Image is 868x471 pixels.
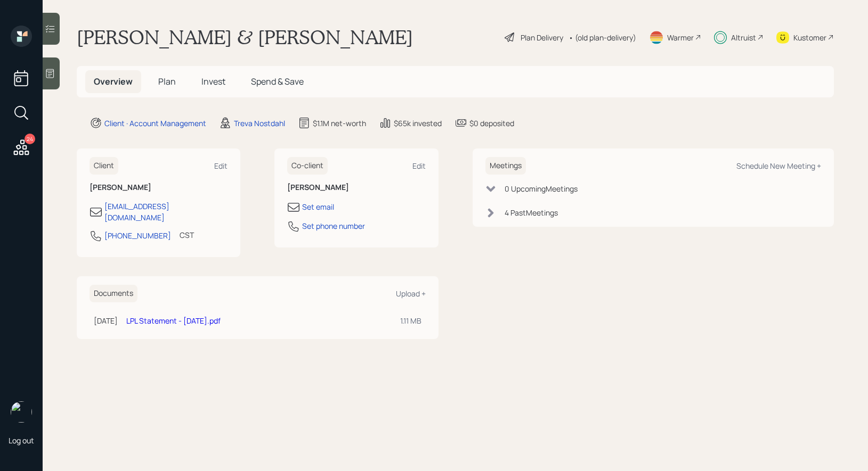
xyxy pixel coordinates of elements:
[104,118,206,129] div: Client · Account Management
[94,315,118,326] div: [DATE]
[521,32,563,43] div: Plan Delivery
[736,161,821,171] div: Schedule New Meeting +
[9,435,34,445] div: Log out
[11,401,32,423] img: treva-nostdahl-headshot.png
[126,316,221,326] a: LPL Statement - [DATE].pdf
[396,288,426,299] div: Upload +
[158,76,176,87] span: Plan
[505,207,558,218] div: 4 Past Meeting s
[302,220,365,232] div: Set phone number
[313,118,366,129] div: $1.1M net-worth
[485,157,526,175] h6: Meetings
[287,183,425,192] h6: [PERSON_NAME]
[104,201,228,223] div: [EMAIL_ADDRESS][DOMAIN_NAME]
[412,161,426,171] div: Edit
[302,201,334,212] div: Set email
[667,32,694,43] div: Warmer
[394,118,442,129] div: $65k invested
[180,229,194,241] div: CST
[94,76,133,87] span: Overview
[469,118,514,129] div: $0 deposited
[234,118,285,129] div: Treva Nostdahl
[25,134,35,144] div: 24
[214,161,228,171] div: Edit
[90,157,118,175] h6: Client
[569,32,636,43] div: • (old plan-delivery)
[201,76,225,87] span: Invest
[90,285,137,302] h6: Documents
[793,32,826,43] div: Kustomer
[90,183,228,192] h6: [PERSON_NAME]
[104,230,171,241] div: [PHONE_NUMBER]
[287,157,328,175] h6: Co-client
[251,76,304,87] span: Spend & Save
[400,315,421,326] div: 1.11 MB
[731,32,756,43] div: Altruist
[77,26,413,49] h1: [PERSON_NAME] & [PERSON_NAME]
[505,183,578,194] div: 0 Upcoming Meeting s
